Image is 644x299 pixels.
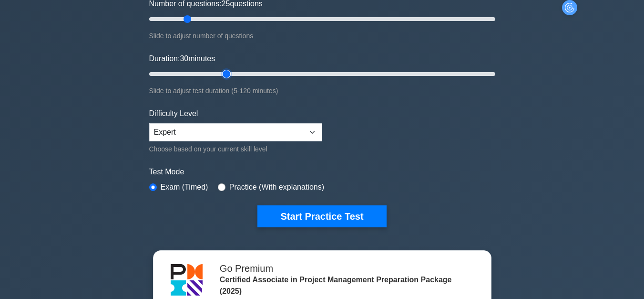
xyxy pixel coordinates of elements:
div: Slide to adjust number of questions [149,30,495,42]
label: Difficulty Level [149,108,198,119]
button: Start Practice Test [257,205,386,227]
label: Test Mode [149,166,495,178]
div: Choose based on your current skill level [149,143,322,155]
label: Duration: minutes [149,53,215,64]
span: 30 [180,54,188,63]
label: Practice (With explanations) [229,182,324,193]
label: Exam (Timed) [161,182,208,193]
div: Slide to adjust test duration (5-120 minutes) [149,85,495,96]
